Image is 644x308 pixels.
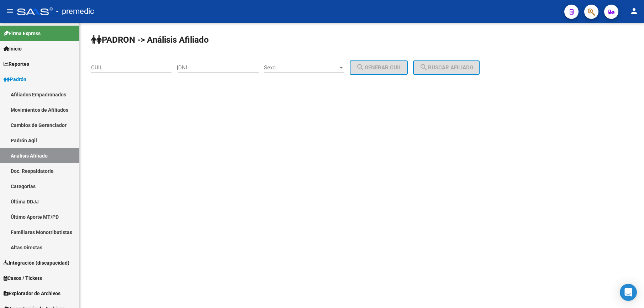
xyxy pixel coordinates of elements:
mat-icon: search [356,63,365,71]
button: Generar CUIL [350,60,408,75]
span: Generar CUIL [356,64,401,71]
mat-icon: search [419,63,428,71]
mat-icon: person [630,7,638,15]
span: Casos / Tickets [4,274,42,282]
div: | [177,64,413,71]
button: Buscar afiliado [413,60,480,75]
span: Padrón [4,75,26,83]
span: Firma Express [4,30,41,37]
span: Integración (discapacidad) [4,259,69,267]
mat-icon: menu [6,7,14,15]
span: Explorador de Archivos [4,290,60,297]
span: Buscar afiliado [419,64,473,71]
span: Reportes [4,60,29,68]
span: Inicio [4,45,22,53]
span: Sexo [264,64,338,71]
div: Open Intercom Messenger [620,284,637,301]
strong: PADRON -> Análisis Afiliado [91,35,209,45]
span: - premedic [56,4,94,19]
